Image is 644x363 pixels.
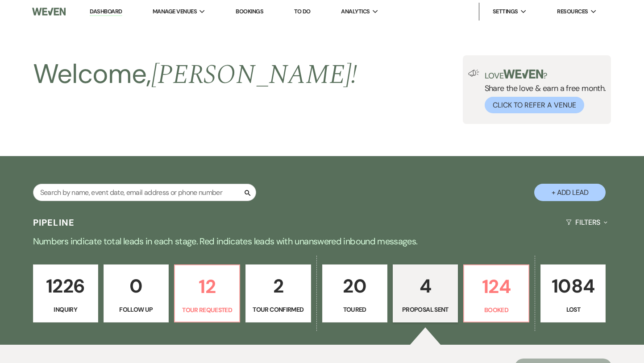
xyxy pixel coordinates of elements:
a: 1084Lost [540,264,606,322]
p: Love ? [485,70,606,80]
p: 12 [180,272,234,301]
span: Settings [493,7,518,16]
a: Bookings [236,8,263,15]
span: [PERSON_NAME] ! [151,54,357,95]
h3: Pipeline [33,216,75,229]
a: 4Proposal Sent [393,264,458,322]
p: 124 [469,272,523,301]
p: 2 [251,271,305,301]
a: To Do [294,8,311,15]
p: Lost [546,305,600,314]
a: 0Follow Up [104,264,169,322]
a: Dashboard [90,8,122,16]
span: Manage Venues [153,7,197,16]
input: Search by name, event date, email address or phone number [33,184,256,201]
button: + Add Lead [534,184,606,201]
button: Filters [562,210,611,234]
div: Share the love & earn a free month. [479,70,606,113]
a: 2Tour Confirmed [245,264,311,322]
a: 20Toured [322,264,387,322]
p: 20 [328,271,382,301]
p: Tour Requested [180,305,234,315]
p: Inquiry [39,305,92,314]
p: Proposal Sent [399,305,452,314]
p: 1084 [546,271,600,301]
button: Click to Refer a Venue [485,97,584,113]
a: 12Tour Requested [174,264,240,322]
span: Resources [557,7,588,16]
a: 1226Inquiry [33,264,98,322]
p: Tour Confirmed [251,305,305,314]
p: Follow Up [109,305,163,314]
p: 1226 [39,271,92,301]
p: Toured [328,305,382,314]
p: Booked [469,305,523,315]
span: Analytics [341,7,370,16]
a: 124Booked [463,264,529,322]
p: Numbers indicate total leads in each stage. Red indicates leads with unanswered inbound messages. [1,234,644,248]
h2: Welcome, [33,55,357,94]
img: loud-speaker-illustration.svg [468,70,479,77]
p: 0 [109,271,163,301]
img: weven-logo-green.svg [503,70,543,78]
p: 4 [399,271,452,301]
img: Weven Logo [32,2,66,21]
